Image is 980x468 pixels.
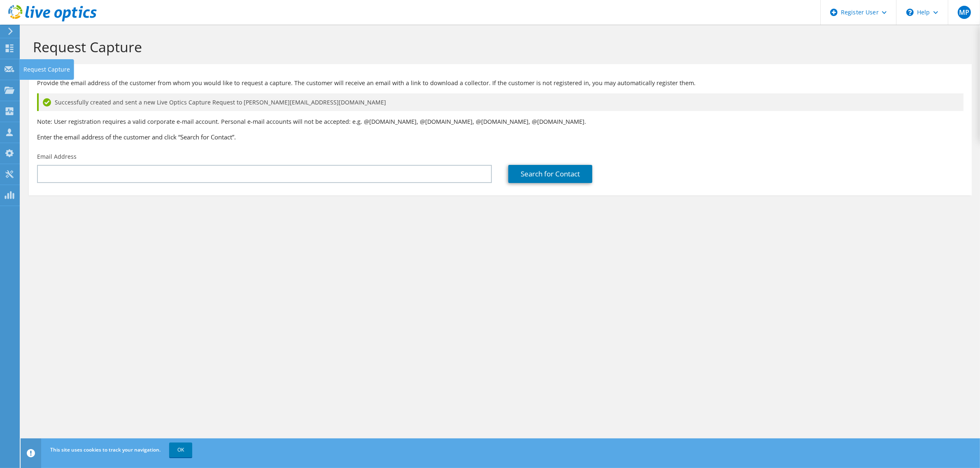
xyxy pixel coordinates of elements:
[37,132,964,141] h3: Enter the email address of the customer and click “Search for Contact”.
[958,6,971,19] span: MP
[37,153,77,161] label: Email Address
[169,443,192,457] a: OK
[906,9,914,16] svg: \n
[37,79,964,88] p: Provide the email address of the customer from whom you would like to request a capture. The cust...
[19,59,74,80] div: Request Capture
[50,446,161,453] span: This site uses cookies to track your navigation.
[37,117,964,126] p: Note: User registration requires a valid corporate e-mail account. Personal e-mail accounts will ...
[508,165,592,183] a: Search for Contact
[55,98,386,107] span: Successfully created and sent a new Live Optics Capture Request to [PERSON_NAME][EMAIL_ADDRESS][D...
[33,38,964,56] h1: Request Capture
